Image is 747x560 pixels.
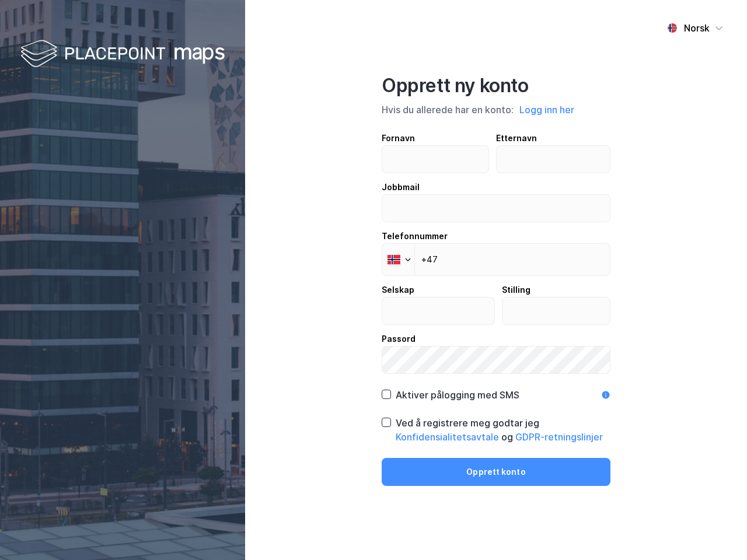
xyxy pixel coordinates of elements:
[382,458,610,486] button: Opprett konto
[684,21,710,35] div: Norsk
[396,416,610,444] div: Ved å registrere meg godtar jeg og
[20,37,225,72] img: logo-white.f07954bde2210d2a523dddb988cd2aa7.svg
[689,504,747,560] iframe: Chat Widget
[382,131,489,145] div: Fornavn
[516,102,578,117] button: Logg inn her
[396,388,519,402] div: Aktiver pålogging med SMS
[382,229,610,243] div: Telefonnummer
[382,332,610,346] div: Passord
[502,283,611,297] div: Stilling
[382,180,610,194] div: Jobbmail
[382,243,610,276] input: Telefonnummer
[382,244,414,275] div: Norway: + 47
[382,102,610,117] div: Hvis du allerede har en konto:
[382,283,495,297] div: Selskap
[496,131,611,145] div: Etternavn
[382,74,610,97] div: Opprett ny konto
